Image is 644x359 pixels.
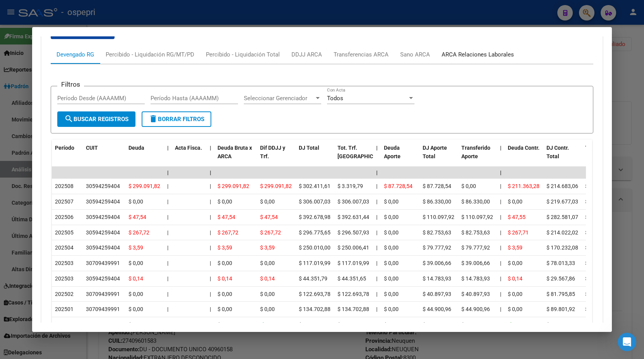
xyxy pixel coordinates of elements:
[128,229,149,236] span: $ 267,72
[167,145,169,151] span: |
[167,169,169,176] span: |
[384,275,399,282] span: $ 0,00
[500,214,501,220] span: |
[376,291,377,297] span: |
[86,145,98,151] span: CUIT
[299,244,331,251] span: $ 250.010,00
[167,183,168,189] span: |
[497,140,505,174] datatable-header-cell: |
[585,306,614,312] span: $ 89.801,92
[376,244,377,251] span: |
[167,244,168,251] span: |
[337,275,366,282] span: $ 44.351,65
[167,321,168,328] span: |
[546,198,578,205] span: $ 219.677,03
[461,306,490,312] span: $ 44.900,96
[128,198,143,205] span: $ 0,00
[218,306,232,312] span: $ 0,00
[218,321,232,328] span: $ 0,00
[218,183,249,189] span: $ 299.091,82
[508,198,522,205] span: $ 0,00
[585,321,617,328] span: $ 158.729,72
[423,321,451,328] span: $ 79.364,85
[175,145,202,151] span: Acta Fisca.
[585,214,617,220] span: $ 282.533,52
[384,183,413,189] span: $ 87.728,54
[461,321,490,328] span: $ 79.364,85
[210,183,211,189] span: |
[423,183,451,189] span: $ 87.728,54
[585,260,614,266] span: $ 78.013,33
[55,214,74,220] span: 202506
[337,306,369,312] span: $ 134.702,88
[376,275,377,282] span: |
[167,291,168,297] span: |
[334,50,389,59] div: Transferencias ARCA
[128,183,160,189] span: $ 299.091,82
[337,244,369,251] span: $ 250.006,41
[128,260,143,266] span: $ 0,00
[376,183,377,189] span: |
[218,275,232,282] span: $ 0,14
[546,306,575,312] span: $ 89.801,92
[546,321,578,328] span: $ 158.729,71
[128,306,143,312] span: $ 0,00
[214,140,257,174] datatable-header-cell: Deuda Bruta x ARCA
[500,291,501,297] span: |
[585,198,617,205] span: $ 219.677,03
[64,116,128,123] span: Buscar Registros
[260,306,275,312] span: $ 0,00
[210,145,211,151] span: |
[500,260,501,266] span: |
[299,183,331,189] span: $ 302.411,61
[461,244,490,251] span: $ 79.777,92
[508,275,522,282] span: $ 0,14
[260,291,275,297] span: $ 0,00
[210,291,211,297] span: |
[442,50,514,59] div: ARCA Relaciones Laborales
[384,260,399,266] span: $ 0,00
[384,145,401,160] span: Deuda Aporte
[296,140,334,174] datatable-header-cell: DJ Total
[128,321,143,328] span: $ 0,00
[384,214,399,220] span: $ 0,00
[585,145,608,151] span: Trf Contr.
[218,260,232,266] span: $ 0,00
[57,111,135,127] button: Buscar Registros
[55,229,74,236] span: 202505
[172,140,207,174] datatable-header-cell: Acta Fisca.
[57,80,84,89] h3: Filtros
[257,140,296,174] datatable-header-cell: Dif DDJJ y Trf.
[500,229,501,236] span: |
[260,214,278,220] span: $ 47,54
[423,214,454,220] span: $ 110.097,92
[128,145,144,151] span: Deuda
[57,50,94,59] div: Devengado RG
[218,244,232,251] span: $ 3,59
[218,214,235,220] span: $ 47,54
[373,140,381,174] datatable-header-cell: |
[244,95,314,102] span: Seleccionar Gerenciador
[582,140,621,174] datatable-header-cell: Trf Contr.
[461,145,490,160] span: Transferido Aporte
[508,145,540,151] span: Deuda Contr.
[167,214,168,220] span: |
[86,213,120,222] div: 30594259404
[55,260,74,266] span: 202503
[585,244,617,251] span: $ 170.228,49
[585,291,614,297] span: $ 81.795,85
[508,291,522,297] span: $ 0,00
[55,306,74,312] span: 202501
[55,291,74,297] span: 202502
[508,229,529,236] span: $ 267,71
[299,306,331,312] span: $ 134.702,88
[376,169,378,176] span: |
[423,145,447,160] span: DJ Aporte Total
[210,321,211,328] span: |
[299,229,331,236] span: $ 296.775,65
[142,111,211,127] button: Borrar Filtros
[585,275,614,282] span: $ 29.567,72
[218,291,232,297] span: $ 0,00
[167,229,168,236] span: |
[55,145,74,151] span: Período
